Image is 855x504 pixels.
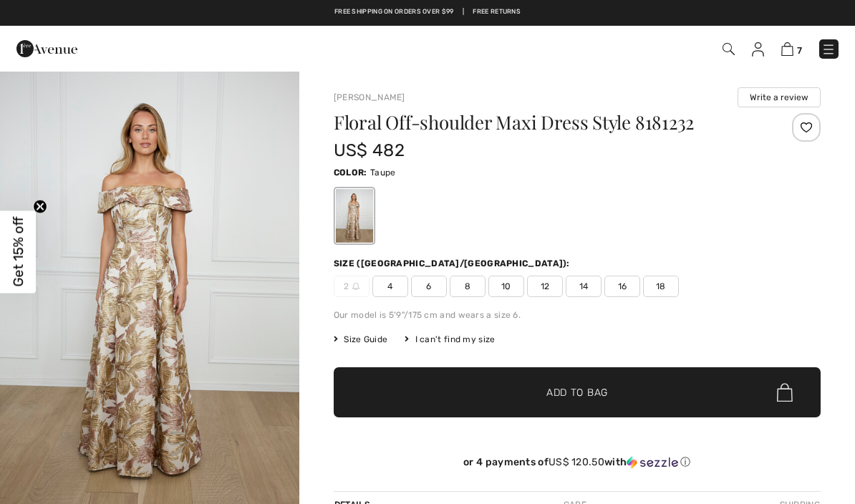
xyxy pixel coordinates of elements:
span: Get 15% off [10,217,26,287]
span: | [463,7,464,17]
a: Free shipping on orders over $99 [334,7,454,17]
img: Bag.svg [777,383,793,402]
img: Menu [821,42,836,57]
span: US$ 120.50 [549,456,604,468]
img: Search [723,43,735,55]
div: Taupe [336,189,373,243]
img: ring-m.svg [352,283,359,290]
span: 2 [334,276,369,297]
span: 14 [566,276,602,297]
span: Add to Bag [546,385,608,400]
span: 12 [527,276,563,297]
div: or 4 payments ofUS$ 120.50withSezzle Click to learn more about Sezzle [334,456,821,474]
button: Write a review [738,87,821,107]
span: 18 [643,276,679,297]
img: 1ère Avenue [16,34,77,63]
span: 7 [797,45,802,56]
span: US$ 482 [334,140,405,160]
h1: Floral Off-shoulder Maxi Dress Style 8181232 [334,113,740,132]
a: Free Returns [473,7,521,17]
div: Our model is 5'9"/175 cm and wears a size 6. [334,309,821,321]
span: 10 [488,276,524,297]
img: My Info [752,42,764,57]
img: Shopping Bag [781,42,793,56]
span: 8 [450,276,486,297]
span: Color: [334,168,367,178]
button: Add to Bag [334,367,821,417]
button: Close teaser [33,200,47,214]
a: 1ère Avenue [16,41,77,54]
span: Taupe [370,168,396,178]
span: 6 [411,276,447,297]
span: 4 [372,276,408,297]
span: Size Guide [334,333,387,346]
div: or 4 payments of with [334,456,821,469]
img: Sezzle [627,456,678,469]
a: 7 [781,40,802,57]
a: [PERSON_NAME] [334,92,405,102]
div: I can't find my size [405,333,495,346]
span: 16 [604,276,640,297]
div: Size ([GEOGRAPHIC_DATA]/[GEOGRAPHIC_DATA]): [334,257,573,270]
